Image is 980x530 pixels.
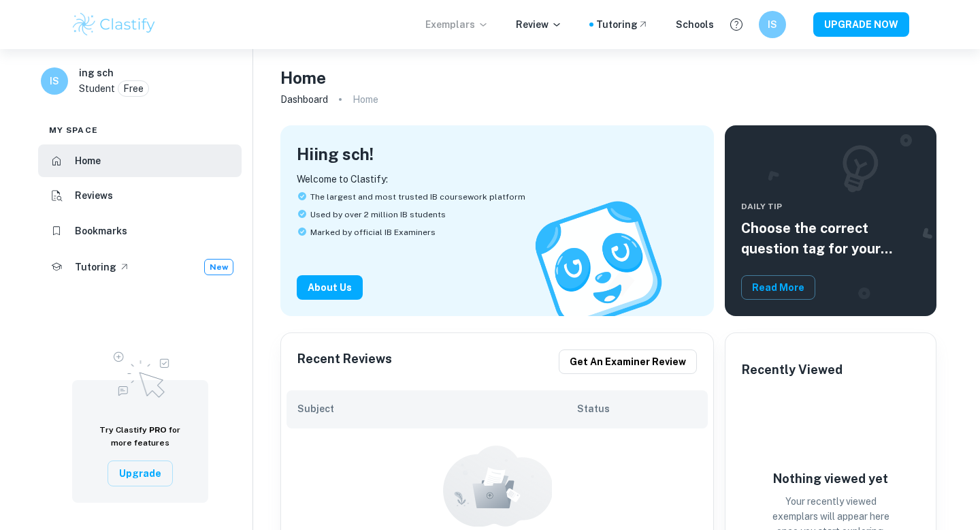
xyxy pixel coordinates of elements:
a: Dashboard [280,90,328,109]
h6: Subject [297,401,577,416]
h6: Recent Reviews [297,349,392,374]
p: Review [516,17,562,32]
button: Help and Feedback [725,13,748,36]
h6: Home [75,153,101,168]
span: The largest and most trusted IB coursework platform [310,191,525,203]
h6: Try Clastify for more features [88,424,192,450]
span: Marked by official IB Examiners [310,226,436,238]
p: Welcome to Clastify: [297,172,698,187]
button: Read More [741,275,815,300]
p: Exemplars [425,17,489,32]
button: UPGRADE NOW [813,12,909,37]
p: Student [79,81,115,96]
button: Get an examiner review [559,349,697,374]
a: TutoringNew [38,250,242,284]
span: New [205,261,233,273]
h6: Status [577,401,697,416]
button: IS [759,11,786,38]
p: Home [353,92,378,107]
a: Home [38,144,242,177]
h6: Reviews [75,188,113,203]
h5: Choose the correct question tag for your coursework [741,218,920,259]
h6: Recently Viewed [742,360,843,379]
img: Upgrade to Pro [106,343,174,402]
h6: ing sch [79,65,114,80]
a: Tutoring [596,17,649,32]
h4: Hi ing sch ! [297,142,374,166]
h6: IS [765,17,781,32]
span: PRO [149,425,167,435]
span: Used by over 2 million IB students [310,208,446,221]
h6: Bookmarks [75,223,127,238]
h6: Nothing viewed yet [763,469,899,488]
h4: Home [280,65,326,90]
a: Reviews [38,180,242,213]
h6: IS [47,74,63,89]
a: Schools [676,17,714,32]
p: Free [123,81,144,96]
span: My space [49,124,98,136]
img: Clastify logo [71,11,157,38]
button: About Us [297,275,363,300]
h6: Tutoring [75,260,116,275]
span: Daily Tip [741,200,920,213]
a: Bookmarks [38,215,242,247]
button: Upgrade [108,461,173,486]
